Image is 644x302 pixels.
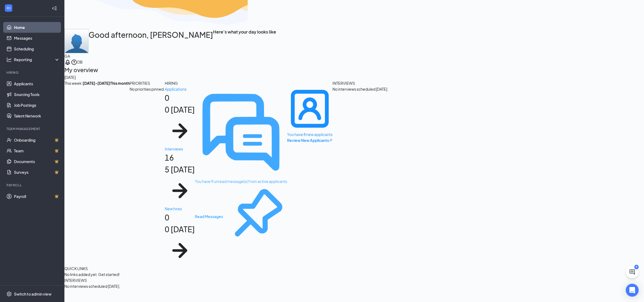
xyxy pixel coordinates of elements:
svg: Notifications [64,59,71,65]
div: Payroll [6,183,59,187]
div: Switch to admin view [14,291,52,297]
svg: QuestionInfo [71,59,77,65]
a: OnboardingCrown [14,135,60,145]
svg: WorkstreamLogo [6,5,11,11]
a: UserEntityYou have 8 new applicantsReview New ApplicantsPin [287,86,332,266]
div: HIRING [165,80,178,86]
div: Applications [165,86,195,92]
div: Open Intercom Messenger [626,284,639,297]
a: Home [14,22,60,33]
h2: My overview [64,65,644,74]
svg: UserEntity [287,86,332,131]
svg: Analysis [6,57,12,62]
div: You have 8 new applicants [287,86,332,143]
svg: Pin [223,184,287,248]
a: Interviews165 [DATE]ArrowRight [165,146,195,206]
div: No interviews scheduled [DATE]. [332,86,388,92]
a: DoubleChatActiveYou have 9 unread message(s) from active applicantsRead MessagesPin [195,86,287,266]
svg: ArrowRight [165,176,195,206]
div: 5 [DATE] [165,164,195,175]
div: 0 [DATE] [165,223,195,235]
h1: 0 [165,212,195,266]
a: Sourcing Tools [14,89,60,100]
div: New hires [165,206,195,212]
h1: 0 [165,92,195,146]
a: Messages [14,33,60,43]
div: Team Management [6,127,59,131]
a: DocumentsCrown [14,156,60,167]
div: You have 8 new applicants [287,131,332,137]
div: No links added yet. Get started! [64,271,120,277]
div: 9 [634,265,639,269]
div: PRIORITIES [130,80,150,86]
img: Dave Bigelow [64,29,89,53]
div: INTERVIEWS [64,277,87,283]
svg: ArrowRight [165,235,195,266]
div: 0 [DATE] [165,104,195,116]
a: SurveysCrown [14,167,60,178]
b: [DATE] - [DATE] [83,80,110,86]
svg: Settings [6,291,12,297]
div: You have 9 unread message(s) from active applicants [195,178,287,184]
a: TeamCrown [14,145,60,156]
svg: ChatActive [629,269,635,275]
div: You have 9 unread message(s) from active applicants [195,86,287,248]
a: Applications00 [DATE]ArrowRight [165,86,195,146]
div: No interviews scheduled [DATE]. [64,283,120,289]
button: Review New Applicants [287,137,329,143]
svg: Collapse [52,6,57,11]
div: GA [64,53,89,59]
b: This month [110,80,130,86]
div: Reporting [14,57,60,62]
div: No priorities pinned. [130,86,165,92]
button: ChatActive [626,266,639,278]
div: Interviews [165,146,195,152]
div: INTERVIEWS [332,80,355,86]
h1: 16 [165,152,195,206]
a: Talent Network [14,111,60,121]
a: New hires00 [DATE]ArrowRight [165,206,195,266]
h1: Good afternoon, [PERSON_NAME] [89,29,213,59]
a: Applicants [14,78,60,89]
h3: Here’s what your day looks like [213,29,276,59]
div: QUICK LINKS [64,266,88,271]
a: Scheduling [14,43,60,54]
button: Read Messages [195,184,223,248]
svg: Pin [329,137,332,143]
div: Hiring [6,70,59,75]
div: This week : [64,80,110,86]
a: Job Postings [14,100,60,111]
svg: DoubleChatActive [195,86,287,178]
a: PayrollCrown [14,191,60,202]
div: [DATE] [64,74,644,80]
div: DB [77,59,83,65]
svg: ArrowRight [165,116,195,146]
